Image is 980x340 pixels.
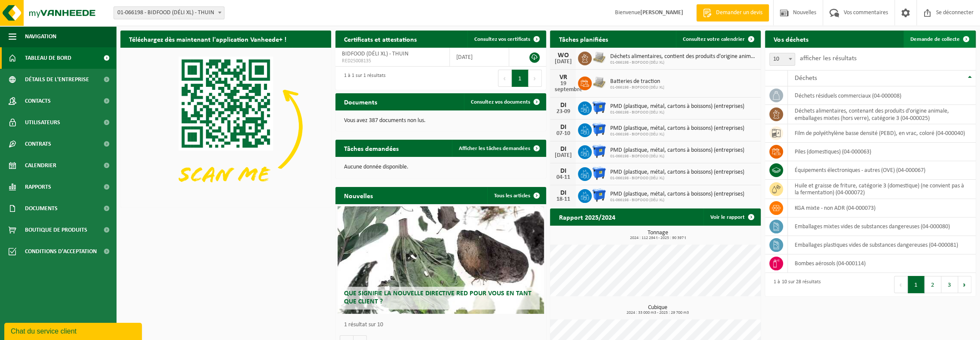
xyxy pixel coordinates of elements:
font: Tonnage [647,230,668,236]
font: Afficher les tâches demandées [459,146,530,151]
font: équipements électroniques - autres (OVE) (04-000067) [794,167,925,174]
font: Bienvenue [615,9,640,16]
font: DI [560,102,566,109]
img: WB-1100-HPE-BE-01 [592,188,606,202]
span: 01-066198 - BIDFOOD (DÉLI XL) - THUIN [114,6,224,19]
font: [PERSON_NAME] [640,9,683,16]
font: Consultez votre calendrier [683,37,745,42]
font: Que signifie la nouvelle directive RED pour vous en tant que client ? [344,290,531,305]
font: 07-10 [556,130,570,137]
a: Consultez vos certificats [467,31,545,48]
font: Contacts [25,98,51,104]
font: déchets alimentaires, contenant des produits d'origine animale, emballages mixtes (hors verre), c... [794,108,949,121]
font: Aucune donnée disponible. [344,164,409,170]
a: Consultez votre calendrier [676,31,760,48]
font: emballages mixtes vides de substances dangereuses (04-000080) [794,224,949,230]
span: 10 [770,53,795,65]
a: Demande de collecte [903,31,975,48]
font: 04-11 [556,174,570,181]
font: Déchets [794,75,817,82]
font: Voir le rapport [710,214,745,220]
button: Previous [894,276,908,293]
font: bombes aérosols (04-000114) [794,260,865,267]
font: Demander un devis [716,9,762,16]
font: Nouvelles [793,9,816,16]
font: 18-11 [556,196,570,202]
button: 2 [925,276,941,293]
button: 1 [512,70,528,87]
a: Que signifie la nouvelle directive RED pour vous en tant que client ? [338,206,544,314]
font: RED25008135 [342,58,371,64]
font: VR [559,74,567,81]
font: huile et graisse de friture, catégorie 3 (domestique) (ne convient pas à la fermentation) (04-000... [794,183,964,196]
img: WB-1100-HPE-BE-01 [592,122,606,137]
a: Consultez vos documents [464,93,545,110]
button: 3 [941,276,958,293]
font: 2024 : 112 294 t - 2025 : 90 397 t [630,236,685,240]
a: Afficher les tâches demandées [452,140,545,157]
font: [DATE] [456,54,473,61]
font: 01-066198 - BIDFOOD (DÉLI XL) [610,132,664,137]
font: Cubique [648,304,667,311]
font: 1 à 10 sur 28 résultats [774,279,820,285]
font: Déchets alimentaires, contient des produits d'origine animale, emballages mixtes (à l'excl... [610,53,830,60]
font: film de polyéthylène basse densité (PEBD), en vrac, coloré (04-000040) [794,130,965,137]
font: Rapport 2025/2024 [559,214,615,221]
span: 10 [769,53,795,66]
font: Consultez vos certificats [474,37,530,42]
button: Next [528,70,542,87]
font: Conditions d'acceptation [25,248,97,255]
img: Téléchargez l'application VHEPlus [120,48,331,205]
font: 01-066198 - BIDFOOD (DÉLI XL) [610,60,664,65]
font: Vos déchets [774,37,808,43]
font: 19 septembre [554,80,582,93]
font: 01-066198 - BIDFOOD (DÉLI XL) [610,198,664,202]
font: Batteries de traction [610,78,660,85]
font: Contrats [25,141,51,147]
font: Rapports [25,184,51,190]
font: WO [557,52,568,59]
span: 01-066198 - BIDFOOD (DÉLI XL) - THUIN [114,7,224,19]
font: 01-066198 - BIDFOOD (DÉLI XL) [610,154,664,159]
font: 01-066198 - BIDFOOD (DÉLI XL) [610,176,664,181]
img: WB-1100-HPE-BE-01 [592,166,606,181]
font: DI [560,168,566,175]
font: Détails de l'entreprise [25,77,89,83]
a: Tous les articles [487,187,545,204]
img: LP-PA-00000-WDN-11 [592,75,606,90]
font: piles (domestiques) (04-000063) [794,149,871,155]
font: 01-066198 - BIDFOOD (DÉLI XL) - THUIN [117,9,214,16]
font: PMD (plastique, métal, cartons à boissons) (entreprises) [610,125,744,132]
font: PMD (plastique, métal, cartons à boissons) (entreprises) [610,169,744,175]
img: WB-1100-HPE-BE-01 [592,144,606,159]
font: Tous les articles [494,193,530,199]
img: WB-1100-HPE-BE-01 [592,100,606,115]
button: Next [958,276,971,293]
font: afficher les résultats [799,55,856,62]
font: Utilisateurs [25,119,60,126]
font: Calendrier [25,162,56,169]
font: DI [560,124,566,131]
font: PMD (plastique, métal, cartons à boissons) (entreprises) [610,191,744,197]
font: Vous avez 387 documents non lus. [344,117,426,124]
font: PMD (plastique, métal, cartons à boissons) (entreprises) [610,147,744,153]
font: [DATE] [554,58,571,65]
font: emballages plastiques vides de substances dangereuses (04-000081) [794,242,958,248]
font: 01-066198 - BIDFOOD (DÉLI XL) [610,85,664,90]
font: Tâches planifiées [559,37,608,43]
font: 01-066198 - BIDFOOD (DÉLI XL) [610,110,664,115]
font: 23-09 [556,108,570,115]
font: Boutique de produits [25,227,87,233]
font: déchets résiduels commerciaux (04-000008) [794,92,901,99]
a: Demander un devis [696,4,769,21]
button: Previous [498,70,512,87]
font: [DATE] [554,152,571,159]
font: Tâches demandées [344,146,399,153]
a: Voir le rapport [704,208,760,226]
font: 10 [773,56,779,62]
font: 1 à 1 sur 1 résultats [344,73,386,78]
font: 2024 : 33 000 m3 - 2025 : 29 700 m3 [627,310,689,315]
font: Vos commentaires [844,9,888,16]
font: Consultez vos documents [471,99,530,105]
